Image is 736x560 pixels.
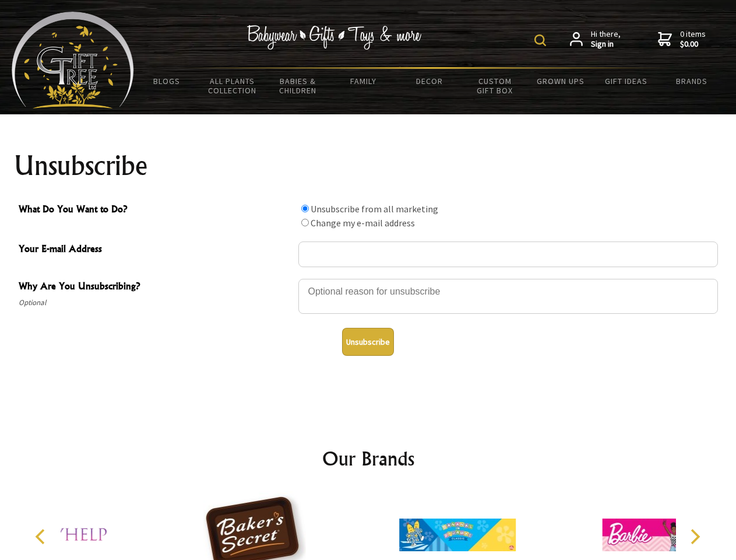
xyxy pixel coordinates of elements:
[591,39,621,50] strong: Sign in
[342,328,394,356] button: Unsubscribe
[265,69,331,103] a: Babies & Children
[396,69,462,93] a: Decor
[570,29,621,50] a: Hi there,Sign in
[14,152,723,180] h1: Unsubscribe
[29,524,55,549] button: Previous
[19,279,293,296] span: Why Are You Unsubscribing?
[534,34,546,46] img: product search
[19,242,293,258] span: Your E-mail Address
[593,69,659,93] a: Gift Ideas
[311,217,415,229] label: Change my e-mail address
[591,29,621,50] span: Hi there,
[301,219,309,226] input: What Do You Want to Do?
[19,202,293,219] span: What Do You Want to Do?
[680,39,706,50] strong: $0.00
[527,69,593,93] a: Grown Ups
[134,69,200,93] a: BLOGS
[298,242,718,267] input: Your E-mail Address
[462,69,528,103] a: Custom Gift Box
[19,296,293,310] span: Optional
[311,203,438,215] label: Unsubscribe from all marketing
[12,12,134,108] img: Babyware - Gifts - Toys and more...
[200,69,266,103] a: All Plants Collection
[331,69,397,93] a: Family
[658,29,706,50] a: 0 items$0.00
[23,444,713,473] h2: Our Brands
[298,279,718,314] textarea: Why Are You Unsubscribing?
[659,69,725,93] a: Brands
[301,205,309,212] input: What Do You Want to Do?
[247,25,422,50] img: Babywear - Gifts - Toys & more
[680,29,706,50] span: 0 items
[682,524,707,549] button: Next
